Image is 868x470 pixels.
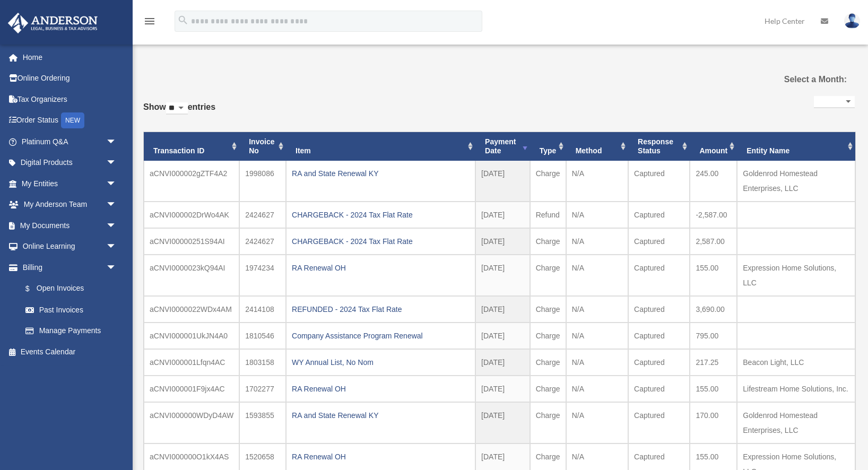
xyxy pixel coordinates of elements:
a: My Entitiesarrow_drop_down [7,173,133,194]
span: arrow_drop_down [106,173,127,195]
select: Showentries [166,102,188,115]
td: Captured [628,161,690,202]
td: aCNVI00000251S94AI [144,228,239,255]
td: 1998086 [239,161,286,202]
td: Charge [530,161,566,202]
th: Item: activate to sort column ascending [286,132,475,161]
a: My Anderson Teamarrow_drop_down [7,194,133,215]
i: menu [143,15,156,28]
td: Lifestream Home Solutions, Inc. [737,376,855,402]
td: N/A [566,228,628,255]
td: 245.00 [690,161,737,202]
td: Expression Home Solutions, LLC [737,255,855,296]
span: arrow_drop_down [106,236,127,258]
td: [DATE] [475,161,530,202]
a: Manage Payments [15,320,133,342]
span: arrow_drop_down [106,215,127,237]
i: search [177,14,189,26]
div: RA Renewal OH [292,381,470,396]
td: Captured [628,402,690,443]
td: Charge [530,402,566,443]
td: 155.00 [690,255,737,296]
a: Tax Organizers [7,89,133,110]
a: Online Learningarrow_drop_down [7,236,133,257]
td: [DATE] [475,376,530,402]
td: Beacon Light, LLC [737,349,855,376]
th: Method: activate to sort column ascending [566,132,628,161]
td: 217.25 [690,349,737,376]
td: Charge [530,323,566,349]
td: [DATE] [475,349,530,376]
td: [DATE] [475,323,530,349]
span: arrow_drop_down [106,257,127,278]
div: RA Renewal OH [292,449,470,464]
td: 3,690.00 [690,296,737,323]
span: arrow_drop_down [106,131,127,153]
td: 155.00 [690,376,737,402]
td: [DATE] [475,402,530,443]
td: [DATE] [475,228,530,255]
td: Captured [628,323,690,349]
td: aCNVI000002gZTF4A2 [144,161,239,202]
td: 1810546 [239,323,286,349]
td: 1974234 [239,255,286,296]
div: CHARGEBACK - 2024 Tax Flat Rate [292,234,470,249]
td: aCNVI0000022WDx4AM [144,296,239,323]
td: 1593855 [239,402,286,443]
td: [DATE] [475,296,530,323]
td: 2414108 [239,296,286,323]
a: Online Ordering [7,68,133,89]
td: [DATE] [475,255,530,296]
td: [DATE] [475,202,530,228]
th: Invoice No: activate to sort column ascending [239,132,286,161]
td: N/A [566,349,628,376]
span: arrow_drop_down [106,194,127,216]
a: menu [143,19,156,28]
td: 2424627 [239,228,286,255]
label: Show entries [143,100,215,125]
a: Past Invoices [15,299,127,320]
td: N/A [566,323,628,349]
td: N/A [566,161,628,202]
td: Goldenrod Homestead Enterprises, LLC [737,161,855,202]
td: N/A [566,296,628,323]
a: Billingarrow_drop_down [7,257,133,278]
a: Order StatusNEW [7,110,133,132]
td: aCNVI000002DrWo4AK [144,202,239,228]
td: aCNVI000000WDyD4AW [144,402,239,443]
th: Transaction ID: activate to sort column ascending [144,132,239,161]
td: aCNVI000001UkJN4A0 [144,323,239,349]
div: WY Annual List, No Nom [292,355,470,370]
div: REFUNDED - 2024 Tax Flat Rate [292,302,470,317]
a: My Documentsarrow_drop_down [7,215,133,236]
th: Entity Name: activate to sort column ascending [737,132,855,161]
td: Captured [628,228,690,255]
td: N/A [566,202,628,228]
td: Charge [530,376,566,402]
td: Charge [530,228,566,255]
td: Charge [530,296,566,323]
td: Goldenrod Homestead Enterprises, LLC [737,402,855,443]
div: Company Assistance Program Renewal [292,328,470,343]
a: $Open Invoices [15,278,133,300]
label: Select a Month: [744,72,847,87]
td: Captured [628,349,690,376]
td: 170.00 [690,402,737,443]
td: N/A [566,402,628,443]
td: Captured [628,376,690,402]
a: Digital Productsarrow_drop_down [7,152,133,173]
td: 2424627 [239,202,286,228]
th: Type: activate to sort column ascending [530,132,566,161]
img: User Pic [844,13,860,29]
a: Home [7,47,133,68]
a: Events Calendar [7,341,133,362]
span: $ [31,282,37,295]
td: 795.00 [690,323,737,349]
span: arrow_drop_down [106,152,127,174]
td: Charge [530,349,566,376]
div: RA and State Renewal KY [292,166,470,181]
div: RA and State Renewal KY [292,408,470,423]
td: Captured [628,202,690,228]
th: Payment Date: activate to sort column ascending [475,132,530,161]
td: 1702277 [239,376,286,402]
